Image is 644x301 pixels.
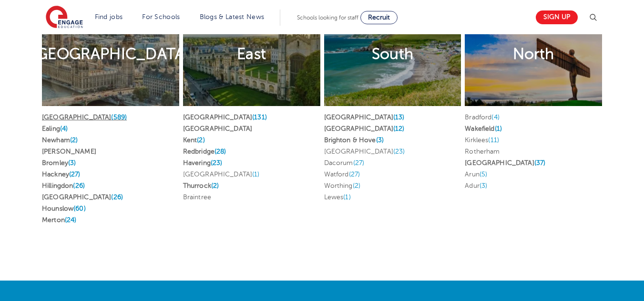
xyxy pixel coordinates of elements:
[42,148,96,155] a: [PERSON_NAME]
[252,114,267,121] span: (131)
[69,171,81,178] span: (27)
[360,11,398,24] a: Recruit
[200,13,265,20] a: Blogs & Latest News
[465,169,602,180] li: Arun
[393,114,405,121] span: (13)
[353,159,365,166] span: (27)
[237,44,266,64] h2: East
[393,148,405,155] span: (23)
[211,182,219,189] span: (2)
[372,44,414,64] h2: South
[60,125,68,132] span: (4)
[73,205,86,212] span: (60)
[534,159,546,166] span: (37)
[343,194,350,201] span: (1)
[42,216,76,223] a: Merton(24)
[32,44,189,64] h2: [GEOGRAPHIC_DATA]
[393,125,405,132] span: (12)
[95,13,123,20] a: Find jobs
[42,125,68,132] a: Ealing(4)
[324,136,384,144] a: Brighton & Hove(3)
[488,136,499,144] span: (11)
[42,114,127,121] a: [GEOGRAPHIC_DATA](589)
[495,125,502,132] span: (1)
[491,114,499,121] span: (4)
[183,159,223,166] a: Havering(23)
[42,136,78,144] a: Newham(2)
[353,182,360,189] span: (2)
[215,148,226,155] span: (28)
[349,171,360,178] span: (27)
[465,135,602,146] li: Kirklees
[42,171,81,178] a: Hackney(27)
[465,180,602,192] li: Adur
[46,6,83,29] img: Engage Education
[111,114,127,121] span: (589)
[324,125,405,132] a: [GEOGRAPHIC_DATA](12)
[465,112,602,123] li: Bradford
[183,114,267,121] a: [GEOGRAPHIC_DATA](131)
[376,136,384,144] span: (3)
[142,13,180,20] a: For Schools
[368,14,390,21] span: Recruit
[42,205,86,212] a: Hounslow(60)
[42,182,85,189] a: Hillingdon(26)
[465,125,502,132] a: Wakefield(1)
[480,171,487,178] span: (5)
[324,114,405,121] a: [GEOGRAPHIC_DATA](13)
[183,169,320,180] li: [GEOGRAPHIC_DATA]
[183,148,226,155] a: Redbridge(28)
[211,159,223,166] span: (23)
[536,10,578,24] a: Sign up
[70,136,78,144] span: (2)
[324,157,461,169] li: Dacorum
[183,192,320,203] li: Braintree
[183,136,205,144] a: Kent(2)
[465,159,545,166] a: [GEOGRAPHIC_DATA](37)
[183,125,252,132] a: [GEOGRAPHIC_DATA]
[73,182,85,189] span: (26)
[465,146,602,157] li: Rotherham
[324,146,461,157] li: [GEOGRAPHIC_DATA]
[297,14,358,21] span: Schools looking for staff
[480,182,487,189] span: (3)
[111,194,123,201] span: (26)
[42,159,76,166] a: Bromley(3)
[68,159,76,166] span: (3)
[324,192,461,203] li: Lewes
[324,169,461,180] li: Watford
[65,216,77,223] span: (24)
[42,194,123,201] a: [GEOGRAPHIC_DATA](26)
[183,182,219,189] a: Thurrock(2)
[513,44,554,64] h2: North
[324,180,461,192] li: Worthing
[197,136,204,144] span: (2)
[252,171,259,178] span: (1)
